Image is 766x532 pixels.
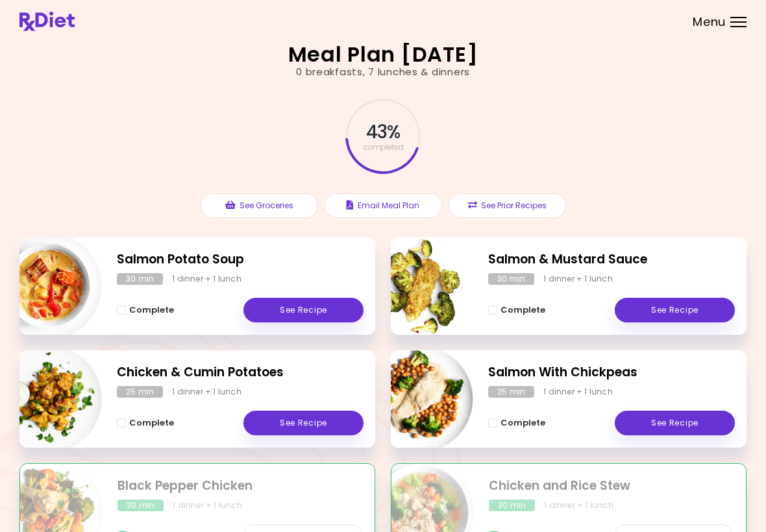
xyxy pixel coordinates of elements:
[296,65,470,80] div: 0 breakfasts , 7 lunches & dinners
[543,273,613,285] div: 1 dinner + 1 lunch
[489,477,734,496] h2: Chicken and Rice Stew
[449,193,566,218] button: See Prior Recipes
[500,305,545,315] span: Complete
[243,411,364,435] a: See Recipe - Chicken & Cumin Potatoes
[288,44,478,65] h2: Meal Plan [DATE]
[366,121,400,143] span: 43 %
[488,250,735,269] h2: Salmon & Mustard Sauce
[500,418,545,428] span: Complete
[173,500,242,511] div: 1 dinner + 1 lunch
[117,477,363,496] h2: Black Pepper Chicken
[129,305,174,315] span: Complete
[117,415,174,431] button: Complete - Chicken & Cumin Potatoes
[117,302,174,318] button: Complete - Salmon Potato Soup
[363,143,404,151] span: completed
[19,12,75,31] img: RxDiet
[243,298,364,322] a: See Recipe - Salmon Potato Soup
[488,363,735,382] h2: Salmon With Chickpeas
[489,500,535,511] div: 30 min
[117,250,364,269] h2: Salmon Potato Soup
[488,302,545,318] button: Complete - Salmon & Mustard Sauce
[201,193,318,218] button: See Groceries
[544,500,613,511] div: 1 dinner + 1 lunch
[615,411,735,435] a: See Recipe - Salmon With Chickpeas
[488,386,534,398] div: 25 min
[488,415,545,431] button: Complete - Salmon With Chickpeas
[172,273,241,285] div: 1 dinner + 1 lunch
[129,418,174,428] span: Complete
[325,193,442,218] button: Email Meal Plan
[365,232,473,340] img: Info - Salmon & Mustard Sauce
[117,500,164,511] div: 30 min
[117,273,163,285] div: 30 min
[117,386,163,398] div: 25 min
[488,273,534,285] div: 30 min
[117,363,364,382] h2: Chicken & Cumin Potatoes
[693,16,726,28] span: Menu
[365,345,473,453] img: Info - Salmon With Chickpeas
[543,386,613,398] div: 1 dinner + 1 lunch
[615,298,735,322] a: See Recipe - Salmon & Mustard Sauce
[172,386,241,398] div: 1 dinner + 1 lunch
